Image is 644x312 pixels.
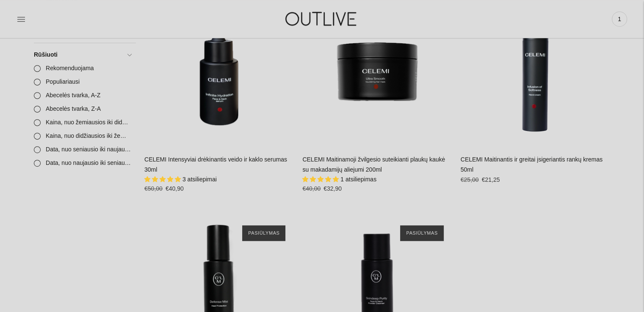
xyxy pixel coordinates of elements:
span: €40,90 [166,185,184,192]
span: 5.00 stars [302,176,340,183]
a: Abecelės tvarka, A-Z [29,89,136,102]
span: 3 atsiliepimai [182,176,217,183]
a: Kaina, nuo didžiausios iki žemiausios [29,129,136,143]
span: 1 [614,13,625,25]
span: €32,90 [323,185,342,192]
a: CELEMI Maitinantis ir greitai įsigeriantis rankų kremas 50ml [461,156,603,173]
img: OUTLIVE [269,4,375,33]
a: Data, nuo seniausio iki naujausio [29,143,136,156]
a: CELEMI Maitinamoji žvilgesio suteikianti plaukų kaukė su makadamijų aliejumi 200ml [302,156,445,173]
a: Rekomenduojama [29,62,136,75]
s: €50,00 [144,185,163,192]
span: 1 atsiliepimas [340,176,376,183]
span: €21,25 [481,176,500,183]
a: Abecelės tvarka, Z-A [29,102,136,116]
a: Kaina, nuo žemiausios iki didžiausios [29,116,136,129]
a: CELEMI Intensyviai drėkinantis veido ir kaklo serumas 30ml [144,156,287,173]
span: 5.00 stars [144,176,182,183]
a: Populiariausi [29,75,136,89]
s: €25,00 [461,176,479,183]
a: Data, nuo naujausio iki seniausio [29,156,136,170]
a: Rūšiuoti [29,48,136,62]
s: €40,00 [302,185,321,192]
a: 1 [612,10,627,28]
